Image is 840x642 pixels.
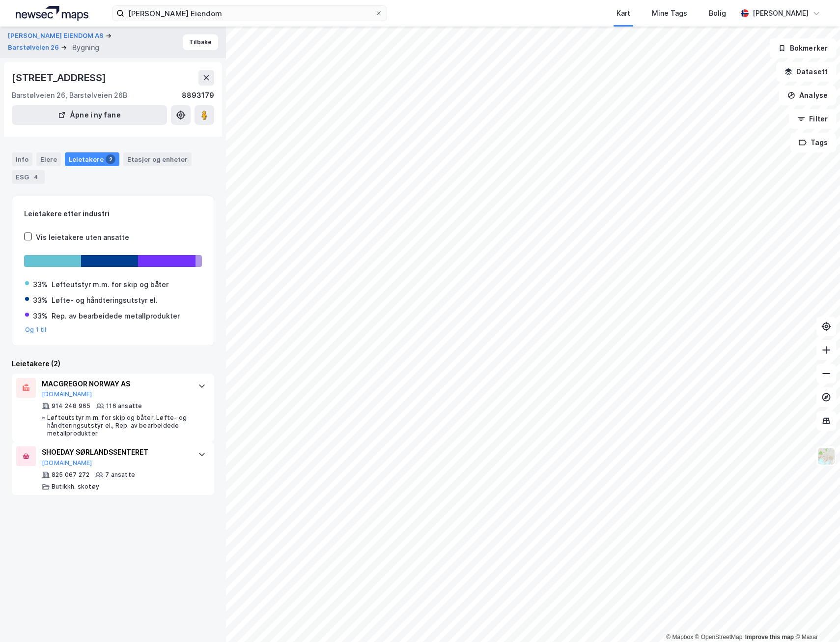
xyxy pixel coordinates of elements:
div: 914 248 965 [52,402,90,410]
div: Løfteutstyr m.m. for skip og båter, Løfte- og håndteringsutstyr el., Rep. av bearbeidede metallpr... [47,414,188,438]
a: OpenStreetMap [695,634,743,641]
div: ESG [12,170,45,184]
img: Z [817,447,836,466]
img: logo.a4113a55bc3d86da70a041830d287a7e.svg [16,6,88,21]
div: MACGREGOR NORWAY AS [42,378,188,390]
button: Barstølveien 26 [8,43,61,53]
div: Barstølveien 26, Barstølveien 26B [12,89,127,101]
div: 33% [33,294,48,306]
div: Løfte- og håndteringsutstyr el. [52,294,158,306]
div: Butikkh. skotøy [52,483,99,491]
div: Info [12,152,32,166]
button: [PERSON_NAME] EIENDOM AS [8,31,106,41]
div: Bolig [709,7,726,19]
div: Vis leietakere uten ansatte [36,232,129,243]
div: Løfteutstyr m.m. for skip og båter [52,279,168,291]
div: [STREET_ADDRESS] [12,70,108,86]
div: Etasjer og enheter [127,155,188,164]
button: Filter [789,109,836,129]
button: Og 1 til [25,326,47,334]
button: Tags [790,133,836,152]
div: Leietakere [65,152,119,166]
div: 825 067 272 [52,471,89,479]
div: 33% [33,310,48,322]
div: [PERSON_NAME] [753,7,809,19]
div: Rep. av bearbeidede metallprodukter [52,310,180,322]
a: Mapbox [666,634,693,641]
button: Bokmerker [770,38,836,58]
div: Leietakere etter industri [24,208,202,220]
button: [DOMAIN_NAME] [42,390,92,398]
div: 2 [106,154,115,164]
button: Analyse [779,86,836,105]
div: SHOEDAY SØRLANDSSENTERET [42,446,188,458]
div: 7 ansatte [105,471,135,479]
button: Datasett [776,62,836,82]
a: Improve this map [745,634,794,641]
input: Søk på adresse, matrikkel, gårdeiere, leietakere eller personer [124,6,375,21]
button: Tilbake [183,34,218,50]
div: 116 ansatte [106,402,142,410]
div: Kart [616,7,630,19]
div: 8893179 [182,89,214,101]
div: 33% [33,279,48,291]
button: Åpne i ny fane [12,105,167,125]
div: Leietakere (2) [12,358,214,370]
button: [DOMAIN_NAME] [42,459,92,467]
div: 4 [31,172,41,182]
div: Eiere [36,152,61,166]
iframe: Chat Widget [791,595,840,642]
div: Bygning [72,42,99,54]
div: Mine Tags [652,7,687,19]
